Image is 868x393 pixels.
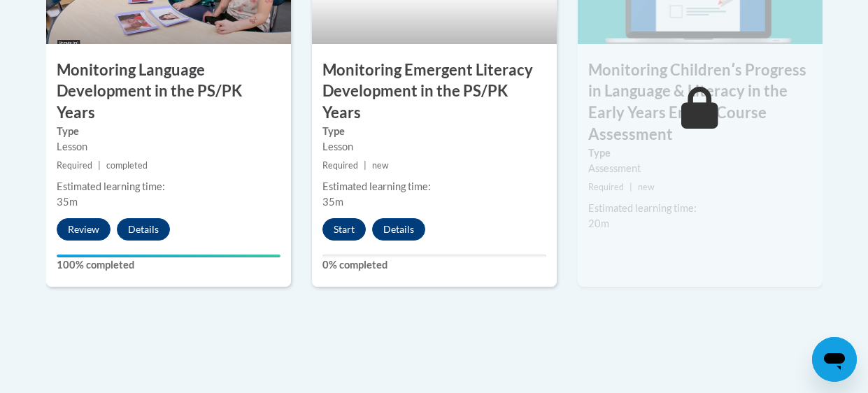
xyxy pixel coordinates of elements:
[57,257,280,273] label: 100% completed
[322,257,546,273] label: 0% completed
[117,218,170,241] button: Details
[322,196,343,208] span: 35m
[312,59,557,124] h3: Monitoring Emergent Literacy Development in the PS/PK Years
[629,182,632,192] span: |
[812,337,857,382] iframe: Button to launch messaging window
[588,217,609,229] span: 20m
[57,255,280,257] div: Your progress
[57,124,280,139] label: Type
[588,182,624,192] span: Required
[57,196,78,208] span: 35m
[57,139,280,155] div: Lesson
[588,161,812,176] div: Assessment
[57,218,111,241] button: Review
[588,201,812,216] div: Estimated learning time:
[372,218,425,241] button: Details
[322,160,358,171] span: Required
[98,160,101,171] span: |
[322,124,546,139] label: Type
[46,59,291,124] h3: Monitoring Language Development in the PS/PK Years
[57,160,92,171] span: Required
[578,59,823,145] h3: Monitoring Childrenʹs Progress in Language & Literacy in the Early Years End of Course Assessment
[372,160,389,171] span: new
[322,218,366,241] button: Start
[106,160,148,171] span: completed
[638,182,655,192] span: new
[57,179,280,194] div: Estimated learning time:
[322,179,546,194] div: Estimated learning time:
[364,160,367,171] span: |
[588,145,812,161] label: Type
[322,139,546,155] div: Lesson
